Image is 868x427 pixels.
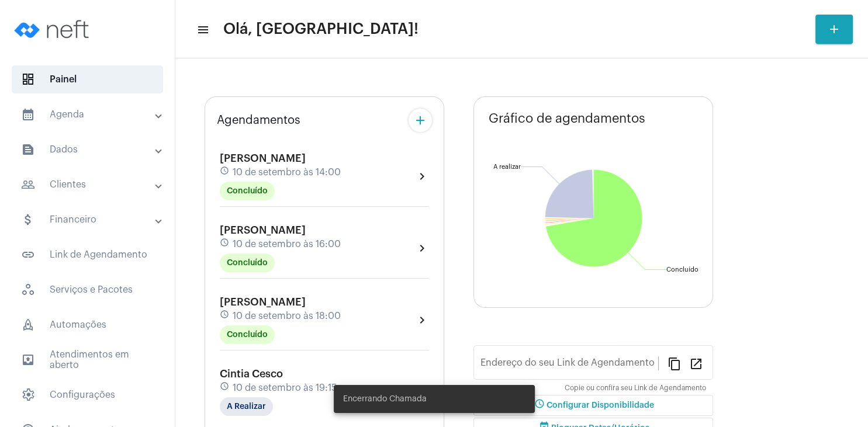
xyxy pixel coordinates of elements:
span: [PERSON_NAME] [220,153,306,164]
span: [PERSON_NAME] [220,225,306,235]
mat-icon: add [827,22,841,36]
mat-panel-title: Clientes [21,178,156,192]
span: sidenav icon [21,72,35,86]
span: Gráfico de agendamentos [489,112,645,126]
mat-icon: sidenav icon [21,248,35,262]
span: [PERSON_NAME] [220,297,306,307]
span: Olá, [GEOGRAPHIC_DATA]! [223,20,419,39]
mat-panel-title: Financeiro [21,213,156,227]
mat-chip: Concluído [220,325,275,344]
mat-icon: open_in_new [689,356,703,370]
mat-icon: sidenav icon [21,213,35,227]
input: Link [480,360,658,370]
span: sidenav icon [21,388,35,402]
span: Serviços e Pacotes [12,276,163,304]
mat-chip: Concluído [220,182,275,200]
mat-icon: chevron_right [415,169,429,183]
mat-expansion-panel-header: sidenav iconDados [7,136,175,164]
span: Cintia Cesco [220,369,283,379]
mat-icon: schedule [220,381,230,394]
span: Atendimentos em aberto [12,346,163,374]
span: Encerrando Chamada [343,393,427,405]
span: Automações [12,311,163,339]
mat-panel-title: Agenda [21,107,156,121]
mat-expansion-panel-header: sidenav iconAgenda [7,100,175,129]
span: Agendamentos [217,114,300,127]
mat-icon: sidenav icon [21,353,35,367]
mat-icon: schedule [220,166,230,179]
mat-hint: Copie ou confira seu Link de Agendamento [565,384,706,393]
span: 10 de setembro às 19:15 [233,383,337,393]
mat-icon: content_copy [668,356,682,370]
text: Concluído [666,266,698,273]
mat-icon: chevron_right [415,241,429,255]
span: Painel [12,65,163,93]
span: 10 de setembro às 14:00 [233,167,341,178]
img: logo-neft-novo-2.png [9,6,97,53]
mat-expansion-panel-header: sidenav iconFinanceiro [7,206,175,234]
span: 10 de setembro às 16:00 [233,239,341,249]
mat-icon: chevron_right [415,313,429,327]
mat-icon: sidenav icon [21,178,35,192]
button: Configurar Disponibilidade [473,395,713,416]
text: A realizar [493,164,521,170]
mat-expansion-panel-header: sidenav iconClientes [7,171,175,199]
span: Configurar Disponibilidade [532,401,654,409]
mat-icon: schedule [220,310,230,322]
mat-icon: sidenav icon [21,143,35,157]
mat-icon: schedule [220,238,230,251]
mat-icon: sidenav icon [196,23,208,37]
mat-chip: Concluído [220,254,275,272]
mat-icon: sidenav icon [21,107,35,121]
span: Link de Agendamento [12,241,163,269]
span: sidenav icon [21,283,35,297]
mat-chip: A Realizar [220,397,273,416]
span: sidenav icon [21,318,35,332]
mat-panel-title: Dados [21,143,156,157]
span: Configurações [12,381,163,409]
span: 10 de setembro às 18:00 [233,311,341,321]
mat-icon: add [413,113,427,127]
